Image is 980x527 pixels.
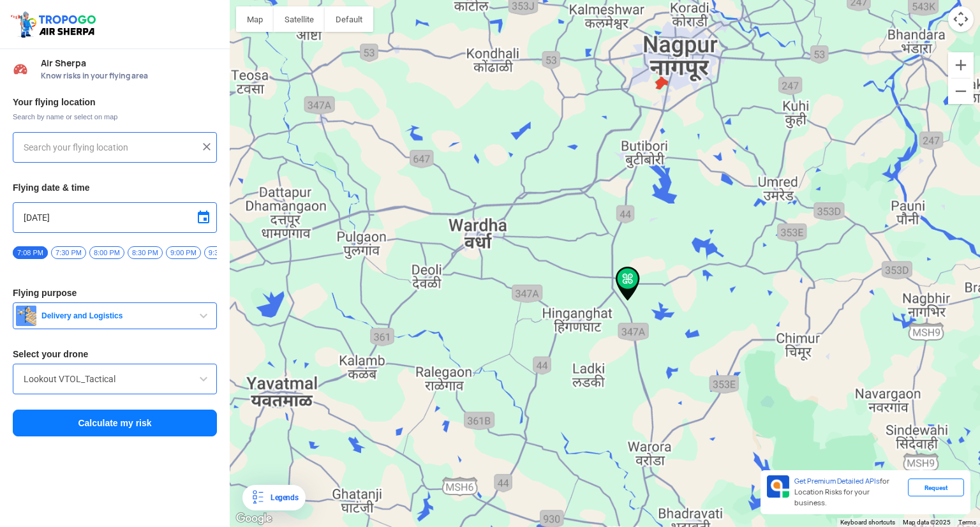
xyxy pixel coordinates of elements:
span: 7:30 PM [51,246,86,259]
img: ic_close.png [200,140,213,153]
a: Open this area in Google Maps (opens a new window) [233,510,275,527]
h3: Select your drone [13,350,217,359]
span: Get Premium Detailed APIs [794,477,880,486]
button: Delivery and Logistics [13,302,217,329]
img: Legends [250,490,265,505]
button: Calculate my risk [13,410,217,436]
span: Search by name or select on map [13,112,217,122]
a: Terms [958,519,976,526]
span: 9:30 PM [204,246,239,259]
button: Zoom in [948,52,974,78]
span: 7:08 PM [13,246,48,259]
span: Map data ©2025 [903,519,951,526]
h3: Your flying location [13,98,217,107]
img: Google [233,510,275,527]
img: delivery.png [16,306,36,326]
button: Map camera controls [948,6,974,32]
img: ic_tgdronemaps.svg [10,10,100,39]
div: for Location Risks for your business. [789,475,908,509]
button: Show street map [236,6,274,32]
h3: Flying purpose [13,288,217,297]
div: Legends [265,490,298,505]
img: Risk Scores [13,61,28,77]
span: 9:00 PM [166,246,201,259]
input: Search by name or Brand [24,371,206,387]
span: 8:00 PM [89,246,124,259]
h3: Flying date & time [13,183,217,192]
span: Know risks in your flying area [41,71,217,81]
button: Show satellite imagery [274,6,325,32]
input: Search your flying location [24,140,197,155]
div: Request [908,479,964,496]
span: 8:30 PM [128,246,163,259]
button: Keyboard shortcuts [840,518,895,527]
input: Select Date [24,210,206,225]
span: Delivery and Logistics [36,311,196,321]
img: Premium APIs [767,475,789,498]
span: Air Sherpa [41,58,217,68]
button: Zoom out [948,78,974,104]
